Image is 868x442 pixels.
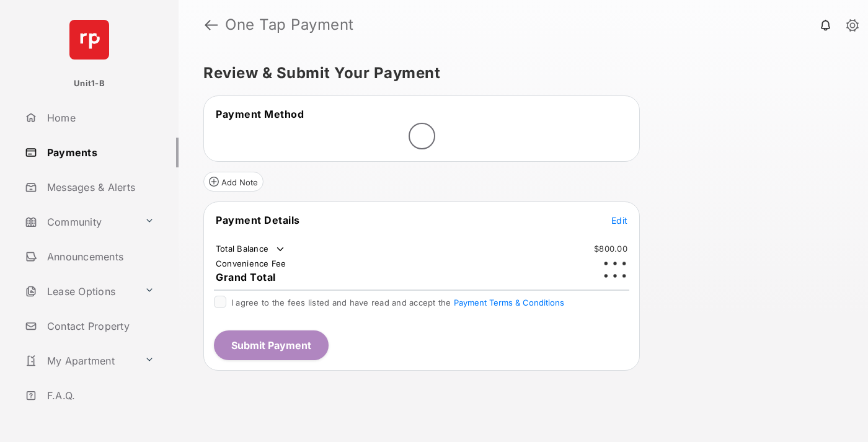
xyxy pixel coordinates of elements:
[20,242,179,272] a: Announcements
[214,330,329,360] button: Submit Payment
[216,108,304,120] span: Payment Method
[215,258,287,269] td: Convenience Fee
[231,298,564,307] span: I agree to the fees listed and have read and accept the
[20,207,139,237] a: Community
[216,271,276,283] span: Grand Total
[203,66,833,81] h5: Review & Submit Your Payment
[20,103,179,133] a: Home
[225,17,354,32] strong: One Tap Payment
[69,20,109,60] img: svg+xml;base64,PHN2ZyB4bWxucz0iaHR0cDovL3d3dy53My5vcmcvMjAwMC9zdmciIHdpZHRoPSI2NCIgaGVpZ2h0PSI2NC...
[20,276,139,306] a: Lease Options
[454,298,564,307] button: I agree to the fees listed and have read and accept the
[215,243,286,255] td: Total Balance
[20,311,179,341] a: Contact Property
[593,243,628,254] td: $800.00
[74,77,105,90] p: Unit1-B
[20,172,179,202] a: Messages & Alerts
[20,138,179,167] a: Payments
[203,172,263,192] button: Add Note
[611,214,627,226] button: Edit
[216,214,300,226] span: Payment Details
[20,346,139,376] a: My Apartment
[611,215,627,226] span: Edit
[20,381,179,410] a: F.A.Q.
